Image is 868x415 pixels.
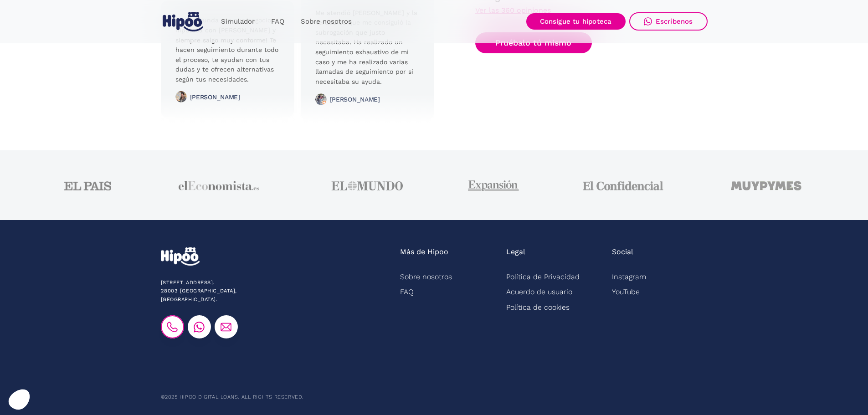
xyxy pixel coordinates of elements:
[506,247,525,257] div: Legal
[506,300,570,315] a: Política de cookies
[506,269,580,284] a: Política de Privacidad
[656,17,693,26] div: Escríbenos
[293,13,360,31] a: Sobre nosotros
[161,279,293,304] div: [STREET_ADDRESS]. 28003 [GEOGRAPHIC_DATA], [GEOGRAPHIC_DATA].
[161,393,303,401] div: ©2025 Hipoo Digital Loans. All rights reserved.
[612,284,640,299] a: YouTube
[263,13,293,31] a: FAQ
[400,269,452,284] a: Sobre nosotros
[400,247,448,257] div: Más de Hipoo
[612,247,633,257] div: Social
[526,13,626,30] a: Consigue tu hipoteca
[161,8,205,35] a: home
[629,12,708,31] a: Escríbenos
[400,284,414,299] a: FAQ
[612,269,646,284] a: Instagram
[506,284,572,299] a: Acuerdo de usuario
[213,13,263,31] a: Simulador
